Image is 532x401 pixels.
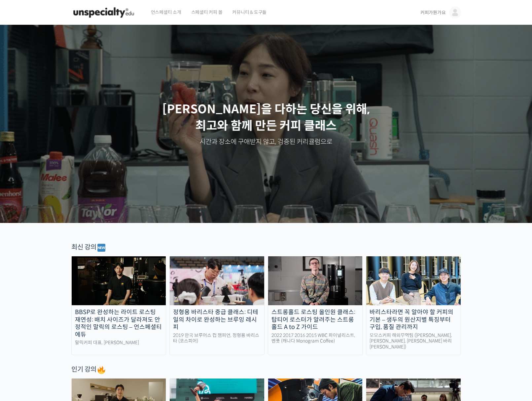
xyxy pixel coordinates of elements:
img: malic-roasting-class_course-thumbnail.jpg [72,256,166,305]
img: 🔥 [97,366,105,374]
a: 정형용 바리스타 중급 클래스: 디테일의 차이로 완성하는 브루잉 레시피 2019 한국 브루어스 컵 챔피언, 정형용 바리스타 (코스피어) [169,256,265,355]
div: 모모스커피 해외무역팀 ([PERSON_NAME], [PERSON_NAME], [PERSON_NAME] 바리[PERSON_NAME]) [366,333,461,350]
img: 🆕 [97,244,105,252]
div: 정형용 바리스타 중급 클래스: 디테일의 차이로 완성하는 브루잉 레시피 [170,309,264,331]
div: 스트롱홀드 로스팅 올인원 클래스: 탑티어 로스터가 알려주는 스트롱홀드 A to Z 가이드 [268,309,363,331]
div: 인기 강의 [71,365,461,375]
img: stronghold-roasting_course-thumbnail.jpg [268,256,363,305]
span: 커피가뭔가요 [420,10,446,16]
a: 스트롱홀드 로스팅 올인원 클래스: 탑티어 로스터가 알려주는 스트롱홀드 A to Z 가이드 2022 2017 2016 2015 WBC 파이널리스트, 벤풋 (캐나다 Monogra... [268,256,363,355]
p: 시간과 장소에 구애받지 않고, 검증된 커리큘럼으로 [7,137,526,147]
div: 2019 한국 브루어스 컵 챔피언, 정형용 바리스타 (코스피어) [170,333,264,344]
div: BBSP로 완성하는 라이트 로스팅 재연성: 배치 사이즈가 달라져도 안정적인 말릭의 로스팅 – 언스페셜티 에듀 [72,309,166,338]
a: BBSP로 완성하는 라이트 로스팅 재연성: 배치 사이즈가 달라져도 안정적인 말릭의 로스팅 – 언스페셜티 에듀 말릭커피 대표, [PERSON_NAME] [71,256,166,355]
div: 말릭커피 대표, [PERSON_NAME] [72,340,166,346]
div: 최신 강의 [71,243,461,253]
a: 바리스타라면 꼭 알아야 할 커피의 기본 – 생두의 원산지별 특징부터 구입, 품질 관리까지 모모스커피 해외무역팀 ([PERSON_NAME], [PERSON_NAME], [PER... [366,256,461,355]
div: 2022 2017 2016 2015 WBC 파이널리스트, 벤풋 (캐나다 Monogram Coffee) [268,333,363,344]
img: advanced-brewing_course-thumbnail.jpeg [170,256,264,305]
div: 바리스타라면 꼭 알아야 할 커피의 기본 – 생두의 원산지별 특징부터 구입, 품질 관리까지 [366,309,461,331]
img: momos_course-thumbnail.jpg [366,256,461,305]
p: [PERSON_NAME]을 다하는 당신을 위해, 최고와 함께 만든 커피 클래스 [7,101,526,134]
